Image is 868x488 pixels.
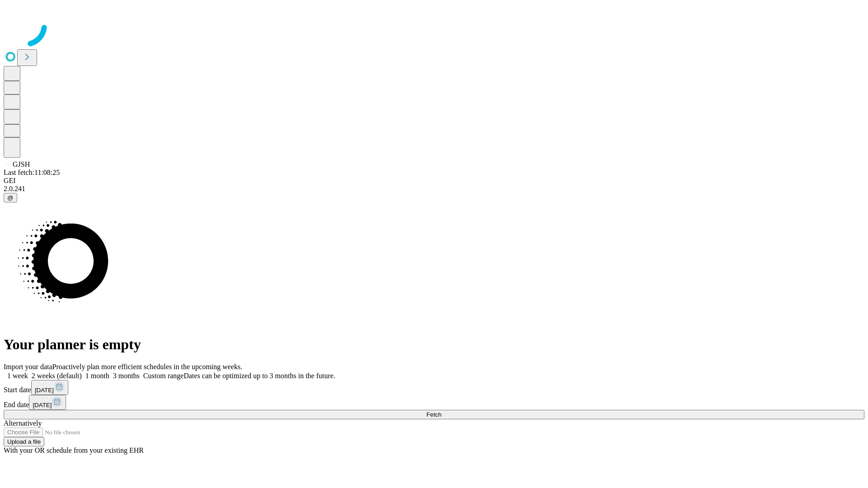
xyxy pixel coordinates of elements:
[4,395,864,410] div: End date
[4,169,60,176] span: Last fetch: 11:08:25
[4,363,52,371] span: Import your data
[35,387,54,394] span: [DATE]
[184,372,335,380] span: Dates can be optimized up to 3 months in the future.
[7,194,14,201] span: @
[4,185,864,193] div: 2.0.241
[143,372,184,380] span: Custom range
[4,446,144,454] span: With your OR schedule from your existing EHR
[7,372,28,380] span: 1 week
[4,380,864,395] div: Start date
[4,193,17,202] button: @
[29,395,66,410] button: [DATE]
[31,380,68,395] button: [DATE]
[32,372,82,380] span: 2 weeks (default)
[4,177,864,185] div: GEI
[4,419,42,427] span: Alternatively
[113,372,140,380] span: 3 months
[33,402,52,408] span: [DATE]
[4,410,864,419] button: Fetch
[85,372,109,380] span: 1 month
[426,411,441,418] span: Fetch
[4,336,864,353] h1: Your planner is empty
[52,363,242,371] span: Proactively plan more efficient schedules in the upcoming weeks.
[4,437,44,446] button: Upload a file
[13,160,30,168] span: GJSH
